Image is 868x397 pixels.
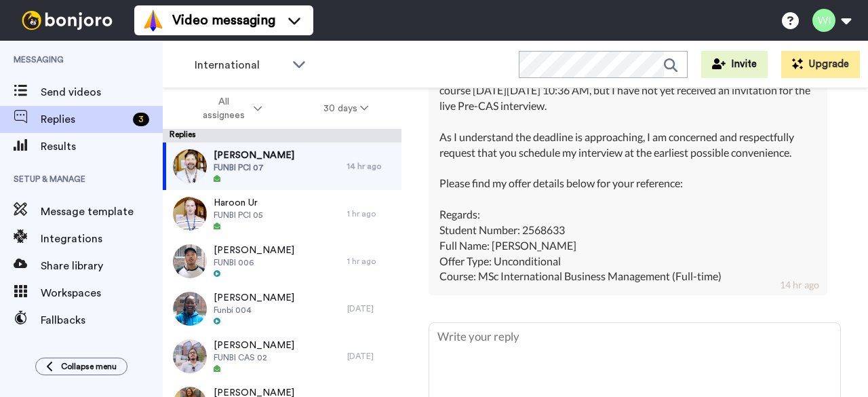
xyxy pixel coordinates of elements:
div: 3 [133,113,149,126]
a: [PERSON_NAME]Funbi 004[DATE] [163,285,401,333]
img: c09c68b7-9708-48cd-a98b-e626f11a0c1e-thumb.jpg [173,197,207,231]
img: bj-logo-header-white.svg [16,11,118,30]
span: Results [41,138,163,155]
span: FUNBI PCI 05 [214,210,262,221]
a: Haroon UrFUNBI PCI 051 hr ago [163,190,401,238]
button: Collapse menu [35,358,127,375]
button: Invite [701,51,768,78]
div: [DATE] [347,351,395,362]
span: FUNBI 006 [214,257,294,268]
a: [PERSON_NAME]FUNBI PCI 0714 hr ago [163,143,401,190]
span: Collapse menu [61,361,117,372]
img: 934c795c-2441-4cc1-99fb-b43445c6dab2-thumb.jpg [173,339,207,373]
a: [PERSON_NAME]FUNBI 0061 hr ago [163,238,401,285]
div: 14 hr ago [347,161,395,172]
div: 1 hr ago [347,256,395,267]
img: vm-color.svg [142,10,164,31]
button: Upgrade [781,51,860,78]
div: [DATE] [347,303,395,314]
div: Replies [163,129,401,143]
button: All assignees [165,90,293,128]
span: FUNBI PCI 07 [214,162,294,173]
span: Send videos [41,84,163,100]
div: 14 hr ago [780,278,819,292]
span: Haroon Ur [214,196,262,210]
span: [PERSON_NAME] [214,291,294,305]
span: Replies [41,111,127,128]
span: Workspaces [41,285,163,301]
span: Funbi 004 [214,305,294,316]
span: Message template [41,204,163,220]
span: All assignees [196,95,251,122]
button: 30 days [293,96,399,121]
img: 20357b13-09c5-4b1e-98cd-6bacbcb48d6b-thumb.jpg [173,244,207,278]
span: [PERSON_NAME] [214,149,294,162]
div: 1 hr ago [347,208,395,219]
span: [PERSON_NAME] [214,244,294,257]
span: Share library [41,258,163,274]
span: Integrations [41,231,163,247]
a: [PERSON_NAME]FUNBI CAS 02[DATE] [163,333,401,380]
img: 27eae013-6e91-46e1-8cbe-64125cb1c4be-thumb.jpg [173,292,207,326]
span: International [195,57,285,73]
span: [PERSON_NAME] [214,339,294,352]
span: Video messaging [172,11,275,30]
span: FUNBI CAS 02 [214,352,294,363]
img: 9dfb7d97-2856-4181-85e0-e99e13665e2b-thumb.jpg [173,149,207,183]
span: Fallbacks [41,312,163,328]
